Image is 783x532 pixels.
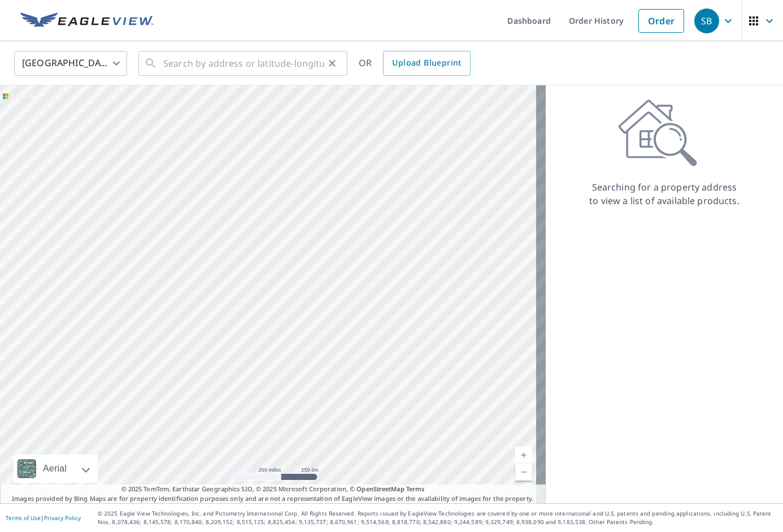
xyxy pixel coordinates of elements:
[40,455,70,483] div: Aerial
[392,56,461,70] span: Upload Blueprint
[356,485,404,493] a: OpenStreetMap
[98,509,777,526] p: © 2025 Eagle View Technologies, Inc. and Pictometry International Corp. All Rights Reserved. Repo...
[383,51,470,76] a: Upload Blueprint
[14,455,98,483] div: Aerial
[515,464,532,481] a: Current Level 5, Zoom Out
[121,485,425,494] span: © 2025 TomTom, Earthstar Geographics SIO, © 2025 Microsoft Corporation, ©
[44,514,81,522] a: Privacy Policy
[14,47,127,79] div: [GEOGRAPHIC_DATA]
[406,485,425,493] a: Terms
[20,12,154,29] img: EV Logo
[324,55,340,71] button: Clear
[694,8,719,33] div: SB
[6,514,41,522] a: Terms of Use
[163,47,324,79] input: Search by address or latitude-longitude
[638,9,684,33] a: Order
[6,514,81,521] p: |
[359,51,471,76] div: OR
[515,447,532,464] a: Current Level 5, Zoom In
[589,180,740,207] p: Searching for a property address to view a list of available products.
